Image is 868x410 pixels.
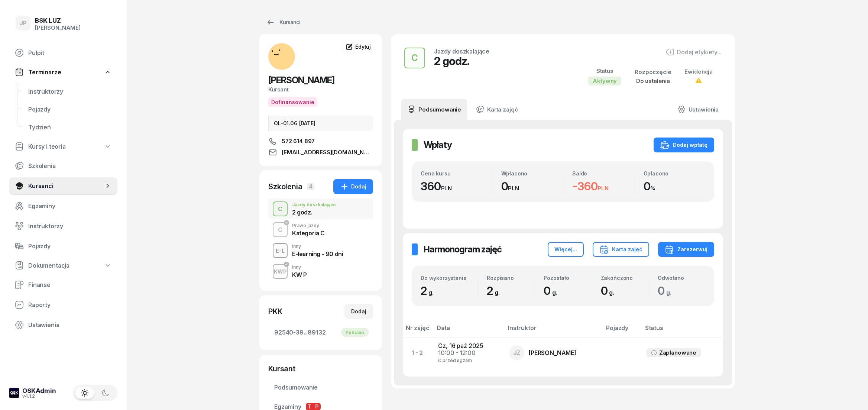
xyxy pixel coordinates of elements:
[658,284,675,297] span: 0
[351,307,366,316] div: Dodaj
[282,137,315,146] span: 572 614 897
[22,388,56,394] div: OSKAdmin
[292,230,325,236] div: Kategoria C
[9,257,117,274] a: Dokumentacja
[666,289,671,296] small: g.
[9,44,117,62] a: Pulpit
[344,304,373,319] button: Dodaj
[421,275,477,281] div: Do wykorzystania
[501,180,563,193] div: 0
[268,306,282,317] div: PKK
[28,262,69,269] span: Dokumentacja
[340,182,366,191] div: Dodaj
[28,183,104,190] span: Kursanci
[432,324,503,338] th: Data
[35,25,81,31] div: [PERSON_NAME]
[340,40,376,54] a: Edytuj
[599,245,642,254] div: Karta zajęć
[597,185,609,192] small: PLN
[275,204,285,214] div: C
[424,243,502,255] h2: Harmonogram zajęć
[665,245,707,254] div: Zarezerwuj
[35,17,81,24] div: BSK LUZ
[9,217,117,235] a: Instruktorzy
[9,177,117,195] a: Kursanci
[28,143,66,150] span: Kursy i teoria
[28,281,111,288] span: Finanse
[438,349,498,356] div: 10:00 - 12:00
[658,242,714,257] button: Zarezerwuj
[22,394,56,398] div: v4.1.2
[659,349,696,356] div: Zaplanowane
[9,138,117,155] a: Kursy i teoria
[513,350,521,356] span: JZ
[268,116,373,131] div: OL-01.06 [DATE]
[644,180,706,193] div: 0
[548,242,584,257] button: Więcej...
[421,170,492,177] div: Cena kursu
[28,106,111,113] span: Pojazdy
[529,350,576,356] div: [PERSON_NAME]
[274,384,367,391] span: Podsumowanie
[544,284,591,297] div: 0
[22,118,117,136] a: Tydzień
[408,51,421,65] div: C
[268,364,373,374] div: Kursant
[28,49,111,57] span: Pulpit
[292,209,336,215] div: 2 godz.
[403,324,432,338] th: Nr zajęć
[19,20,27,26] span: JP
[660,141,707,149] div: Dodaj wpłatę
[503,324,602,338] th: Instruktor
[28,301,111,309] span: Raporty
[273,222,288,237] button: C
[636,77,670,84] span: Do ustalenia
[650,185,655,192] small: %
[268,198,373,219] button: CJazdy doszkalające2 godz.
[432,338,503,368] td: Cz, 16 paź 2025
[268,261,373,282] button: KWPInnyKW P
[28,223,111,230] span: Instruktorzy
[268,97,317,107] button: Dofinansowanie
[609,289,614,296] small: g.
[424,139,452,151] h2: Wpłaty
[268,219,373,240] button: CPrawo jazdyKategoria C
[273,264,288,279] button: KWP
[22,83,117,100] a: Instruktorzy
[271,267,290,276] div: KWP
[268,86,373,93] div: Kursant
[552,289,557,296] small: g.
[671,99,725,120] a: Ustawienia
[28,162,111,170] span: Szkolenia
[588,77,621,85] div: Aktywny
[602,324,641,338] th: Pojazdy
[593,242,649,257] button: Karta zajęć
[274,329,367,336] span: 92540-39...89132
[501,170,563,177] div: Wpłacono
[438,356,498,363] div: C przed egzam.
[428,289,434,296] small: g.
[292,265,307,269] div: Inny
[275,225,285,235] div: C
[644,170,706,177] div: Opłacono
[341,328,369,337] div: Pobrano
[268,75,334,85] span: [PERSON_NAME]
[421,180,492,193] div: 360
[28,69,61,76] span: Terminarze
[28,88,111,95] span: Instruktorzy
[273,246,288,255] div: E-L
[268,181,302,192] div: Szkolenia
[292,272,307,278] div: KW P
[307,183,314,190] span: 4
[268,240,373,261] button: E-LInnyE-learning - 90 dni
[441,185,452,192] small: PLN
[641,324,723,338] th: Status
[495,289,500,296] small: g.
[292,251,343,257] div: E-learning - 90 dni
[684,68,713,75] div: Ewidencja
[9,157,117,175] a: Szkolenia
[28,322,111,329] span: Ustawienia
[588,68,621,74] div: Status
[572,170,634,177] div: Saldo
[635,69,671,75] div: Rozpoczęcie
